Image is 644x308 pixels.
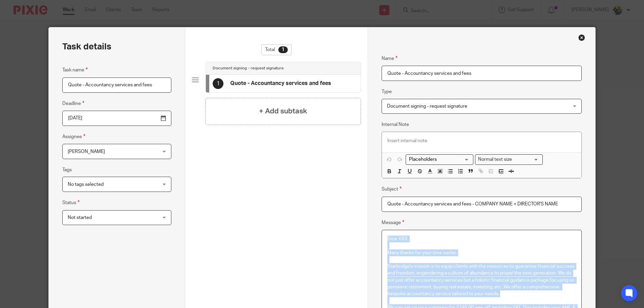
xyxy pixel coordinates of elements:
div: Text styles [475,154,543,165]
label: Subject [382,185,402,193]
h4: + Add subtask [259,106,307,116]
p: Many thanks for your time earlier. [387,249,576,256]
label: Deadline [62,100,84,107]
h2: Task details [62,41,111,52]
span: Not started [68,215,92,220]
label: Task name [62,66,88,74]
div: 1 [278,46,288,53]
label: Status [62,199,80,206]
h4: Quote - Accountancy services and fees [230,80,331,87]
input: Insert subject [382,197,582,212]
span: No tags selected [68,182,104,187]
input: Search for option [514,156,538,163]
input: Search for option [407,156,469,163]
label: Type [382,88,392,95]
span: Document signing - request signature [387,104,467,109]
p: Dear XXX, [387,236,576,242]
div: Placeholders [406,154,473,165]
label: Tags [62,167,72,173]
div: 1 [213,78,223,89]
div: Search for option [475,154,543,165]
div: Total [261,44,292,55]
div: Close this dialog window [578,34,585,41]
span: Normal text size [477,156,514,163]
p: Starbridge's mission is to equip clients with the resources to guarantee financial success and fr... [387,263,576,297]
div: Search for option [406,154,473,165]
label: Message [382,219,404,226]
h4: Document signing - request signature [213,66,284,71]
label: Assignee [62,133,85,140]
input: Task name [62,78,172,93]
span: [PERSON_NAME] [68,149,105,154]
label: Internal Note [382,121,409,128]
label: Name [382,54,398,62]
input: Pick a date [62,111,172,126]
